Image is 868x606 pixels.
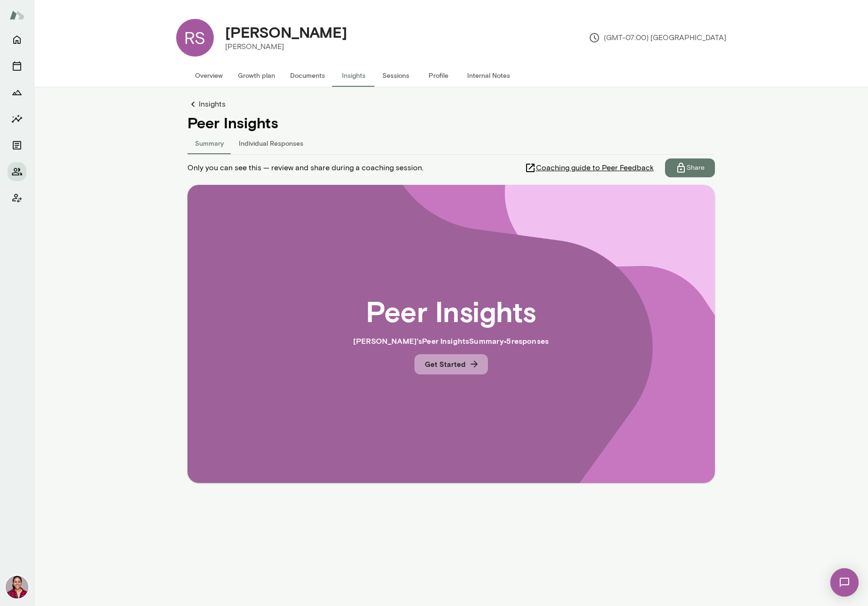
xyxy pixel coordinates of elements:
button: Home [8,30,26,49]
p: [PERSON_NAME] [225,41,347,52]
button: Members [8,162,26,181]
h4: Peer Insights [187,114,715,132]
a: Coaching guide to Peer Feedback [525,158,665,177]
span: • 5 response s [504,336,549,345]
button: Individual Responses [231,132,311,154]
img: Siddhi Sundar [6,576,28,598]
button: Share [665,158,715,177]
button: Overview [187,64,230,87]
p: Share [687,163,705,173]
button: Get Started [414,354,488,374]
img: Mento [9,6,24,24]
div: responses-tab [187,132,715,154]
button: Profile [417,64,460,87]
span: Only you can see this — review and share during a coaching session. [187,162,423,174]
button: Sessions [375,64,417,87]
button: Internal Notes [460,64,518,87]
button: Documents [283,64,333,87]
button: Growth plan [230,64,283,87]
button: Insights [8,109,26,128]
button: Documents [8,136,26,155]
a: Insights [187,99,715,110]
span: Coaching guide to Peer Feedback [536,162,654,174]
div: RS [176,19,214,57]
button: Insights [333,64,375,87]
button: Sessions [8,57,26,75]
button: Client app [8,189,26,208]
h2: Peer Insights [366,294,536,328]
button: Growth Plan [8,83,26,102]
button: Summary [187,132,231,154]
h4: [PERSON_NAME] [225,23,347,41]
p: (GMT-07:00) [GEOGRAPHIC_DATA] [589,32,726,43]
span: [PERSON_NAME] 's Peer Insights Summary [353,336,504,345]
